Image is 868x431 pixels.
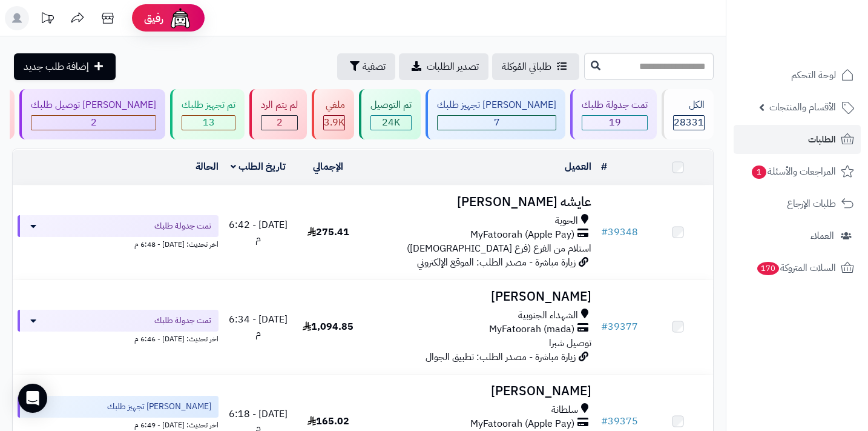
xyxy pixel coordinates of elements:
div: تمت جدولة طلبك [582,98,648,112]
a: تم التوصيل 24K [357,89,423,139]
span: # [601,225,608,239]
span: الطلبات [808,131,836,148]
span: 28331 [674,115,704,130]
div: 2 [261,116,297,130]
span: 3.9K [324,115,344,130]
span: العملاء [810,227,834,244]
span: 170 [757,262,779,275]
span: 165.02 [307,414,349,429]
span: 7 [494,115,500,130]
div: اخر تحديث: [DATE] - 6:48 م [18,237,219,250]
span: السلات المتروكة [756,259,836,276]
div: اخر تحديث: [DATE] - 6:49 م [18,418,219,430]
span: الشهداء الجنوبية [518,309,578,322]
h3: [PERSON_NAME] [368,290,591,304]
a: تاريخ الطلب [231,159,286,174]
div: 13 [182,116,235,130]
a: [PERSON_NAME] تجهيز طلبك 7 [423,89,568,139]
span: المراجعات والأسئلة [751,163,836,180]
span: تمت جدولة طلبك [154,220,211,232]
span: توصيل شبرا [549,336,591,350]
div: لم يتم الرد [261,98,298,112]
span: 13 [203,115,215,130]
span: تصدير الطلبات [427,59,479,74]
div: 7 [438,116,556,130]
span: MyFatoorah (Apple Pay) [470,228,574,242]
h3: عايشه [PERSON_NAME] [368,195,591,209]
a: طلبات الإرجاع [734,189,861,218]
img: logo-2.png [786,32,856,58]
a: طلباتي المُوكلة [492,53,579,80]
span: [DATE] - 6:42 م [229,218,288,246]
a: العملاء [734,221,861,250]
a: [PERSON_NAME] توصيل طلبك 2 [17,89,168,139]
div: 3873 [324,116,344,130]
a: إضافة طلب جديد [14,53,116,80]
a: الإجمالي [313,159,343,174]
a: الطلبات [734,125,861,154]
span: الحوية [555,214,578,228]
a: الكل28331 [659,89,716,139]
span: 24K [382,115,400,130]
div: 2 [31,116,156,130]
span: MyFatoorah (Apple Pay) [470,417,574,431]
span: 2 [277,115,283,130]
span: إضافة طلب جديد [24,59,89,74]
a: تم تجهيز طلبك 13 [168,89,247,139]
a: # [601,159,607,174]
div: Open Intercom Messenger [18,384,47,413]
span: تصفية [363,59,386,74]
span: رفيق [144,11,163,25]
div: تم تجهيز طلبك [182,98,235,112]
span: 1 [752,165,766,179]
span: استلام من الفرع (فرع [DEMOGRAPHIC_DATA]) [407,241,591,256]
span: 2 [91,115,97,130]
span: 275.41 [307,225,349,239]
span: 19 [609,115,621,130]
span: سلطانة [551,403,578,417]
h3: [PERSON_NAME] [368,384,591,398]
a: تمت جدولة طلبك 19 [568,89,659,139]
a: #39375 [601,414,638,429]
span: زيارة مباشرة - مصدر الطلب: الموقع الإلكتروني [417,255,576,270]
div: [PERSON_NAME] توصيل طلبك [31,98,156,112]
a: لوحة التحكم [734,61,861,90]
span: تمت جدولة طلبك [154,315,211,327]
span: # [601,319,608,334]
a: ملغي 3.9K [309,89,357,139]
img: ai-face.png [168,6,192,30]
span: [PERSON_NAME] تجهيز طلبك [107,401,211,413]
a: تصدير الطلبات [399,53,488,80]
div: الكل [673,98,705,112]
span: MyFatoorah (mada) [489,322,574,336]
a: لم يتم الرد 2 [247,89,309,139]
span: طلباتي المُوكلة [502,59,551,74]
div: اخر تحديث: [DATE] - 6:46 م [18,332,219,344]
span: [DATE] - 6:34 م [229,312,288,341]
span: # [601,414,608,429]
span: لوحة التحكم [791,67,836,84]
span: الأقسام والمنتجات [769,99,836,116]
button: تصفية [337,53,395,80]
div: 19 [582,116,647,130]
a: تحديثات المنصة [32,6,62,33]
span: طلبات الإرجاع [787,195,836,212]
a: السلات المتروكة170 [734,253,861,282]
a: المراجعات والأسئلة1 [734,157,861,186]
a: الحالة [196,159,219,174]
div: [PERSON_NAME] تجهيز طلبك [437,98,556,112]
div: 24039 [371,116,411,130]
span: 1,094.85 [303,319,353,334]
div: ملغي [323,98,345,112]
a: #39377 [601,319,638,334]
a: #39348 [601,225,638,239]
span: زيارة مباشرة - مصدر الطلب: تطبيق الجوال [426,350,576,364]
a: العميل [565,159,591,174]
div: تم التوصيل [370,98,412,112]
